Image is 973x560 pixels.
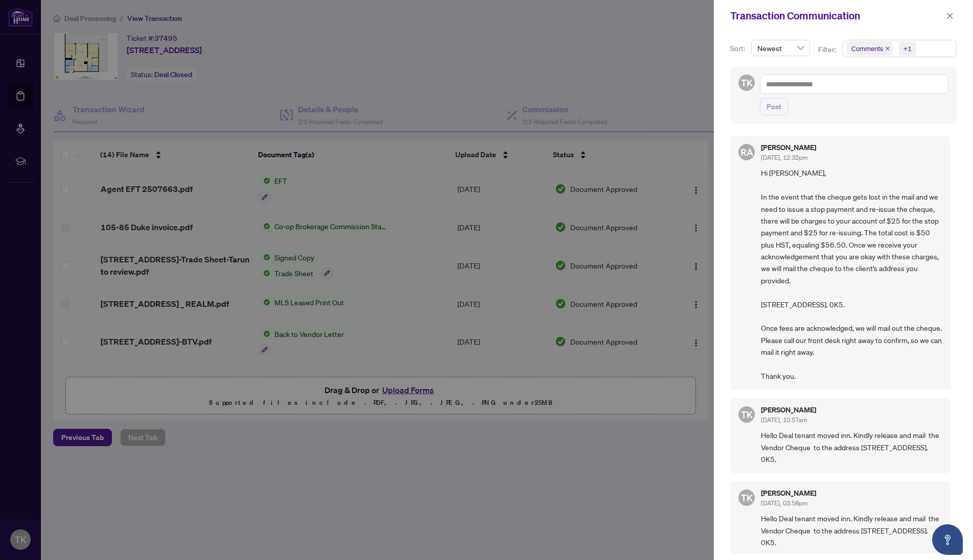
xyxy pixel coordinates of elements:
[761,144,816,151] h5: [PERSON_NAME]
[761,406,816,413] h5: [PERSON_NAME]
[851,43,883,54] span: Comments
[760,98,788,115] button: Post
[761,154,807,161] span: [DATE], 12:32pm
[761,167,942,382] span: Hi [PERSON_NAME], In the event that the cheque gets lost in the mail and we need to issue a stop ...
[761,499,807,507] span: [DATE], 03:58pm
[818,44,838,55] p: Filter:
[946,12,954,19] span: close
[741,407,753,422] span: TK
[847,41,893,56] span: Comments
[757,40,804,56] span: Newest
[761,513,942,548] span: Hello Deal tenant moved inn. Kindly release and mail the Vendor Cheque to the address [STREET_ADD...
[903,43,912,54] div: +1
[741,76,753,90] span: TK
[761,429,942,465] span: Hello Deal tenant moved inn. Kindly release and mail the Vendor Cheque to the address [STREET_ADD...
[932,524,963,555] button: Open asap
[730,43,747,54] p: Sort:
[761,416,807,424] span: [DATE], 10:57am
[885,46,890,51] span: close
[761,490,816,497] h5: [PERSON_NAME]
[740,145,753,159] span: RA
[741,491,753,505] span: TK
[730,8,943,23] div: Transaction Communication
